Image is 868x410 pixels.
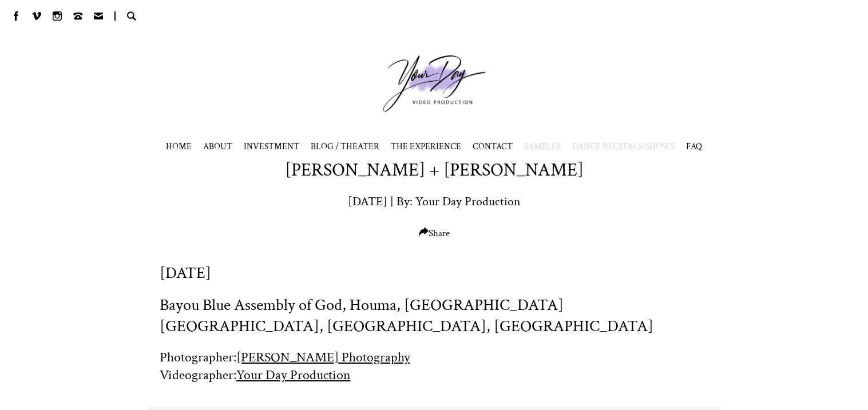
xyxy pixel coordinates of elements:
[244,141,299,152] a: INVESTMENT
[311,141,379,152] a: BLOG / THEATER
[285,158,584,182] h1: [PERSON_NAME] + [PERSON_NAME]
[236,366,351,384] a: Your Day Production
[203,141,232,152] a: ABOUT
[166,141,192,152] a: HOME
[366,38,503,129] a: Your Day Production Logo
[524,141,561,152] span: SAMPLES
[686,141,702,152] a: FAQ
[419,227,450,240] span: Share
[473,141,513,152] a: CONTACT
[160,294,709,337] h1: Bayou Blue Assembly of God, Houma, [GEOGRAPHIC_DATA] [GEOGRAPHIC_DATA], [GEOGRAPHIC_DATA], [GEOGR...
[160,262,709,284] h1: [DATE]
[236,348,410,366] a: [PERSON_NAME] Photography
[160,348,709,384] h2: Photographer: Videographer:
[391,141,461,152] a: THE EXPERIENCE
[348,193,521,210] p: [DATE] | By: Your Day Production
[572,141,675,152] span: DANCE RECITALS/SHOWS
